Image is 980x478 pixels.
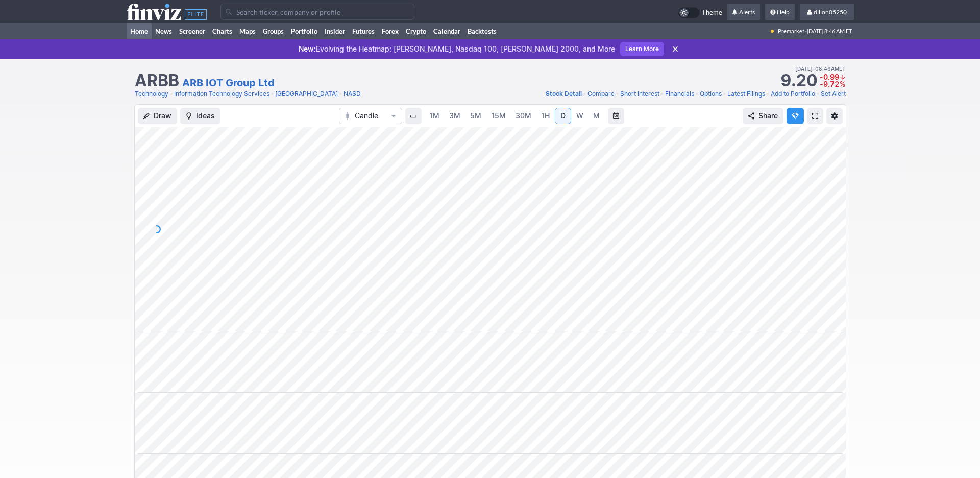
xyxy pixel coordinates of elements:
a: Theme [678,7,722,18]
a: Portfolio [287,23,321,39]
span: • [695,89,699,99]
a: Fullscreen [807,108,823,124]
span: Premarket · [778,23,807,39]
span: 1H [541,111,550,120]
a: 30M [511,108,536,124]
a: Information Technology Services [174,89,269,99]
span: • [766,89,770,99]
a: Backtests [464,23,500,39]
button: Interval [405,108,422,124]
span: • [339,89,342,99]
input: Search [220,4,414,20]
span: • [816,89,820,99]
a: [GEOGRAPHIC_DATA] [275,89,338,99]
p: Evolving the Heatmap: [PERSON_NAME], Nasdaq 100, [PERSON_NAME] 2000, and More [299,44,615,54]
span: Ideas [196,111,215,121]
span: New: [299,44,316,53]
h1: ARBB [135,73,179,89]
a: Calendar [430,23,464,39]
a: Technology [135,89,168,99]
span: Share [758,111,778,121]
span: [DATE] 08:46AM ET [795,64,846,74]
button: Explore new features [787,108,804,124]
button: Chart Type [339,108,402,124]
a: Set Alert [821,89,846,99]
span: -9.72 [820,80,839,88]
span: • [723,89,726,99]
button: Ideas [180,108,220,124]
span: 5M [470,111,481,120]
span: • [583,89,586,99]
a: Maps [236,23,259,39]
span: • [813,64,815,74]
a: Help [765,4,795,20]
span: • [271,89,274,99]
a: Short Interest [620,89,659,99]
a: ARB IOT Group Ltd [182,76,275,90]
button: Draw [138,108,177,124]
span: Theme [702,7,722,18]
span: 1M [429,111,439,120]
a: Financials [665,89,694,99]
a: Options [700,89,722,99]
a: Stock Detail [546,89,582,99]
a: Compare [587,89,615,99]
a: NASD [344,89,361,99]
span: • [660,89,664,99]
a: Forex [378,23,402,39]
span: W [576,111,583,120]
a: dillon05250 [800,4,854,20]
a: Futures [349,23,378,39]
a: Home [127,23,152,39]
span: Draw [154,111,171,121]
span: 30M [516,111,531,120]
span: Candle [355,111,386,121]
span: M [593,111,600,120]
a: Insider [321,23,349,39]
span: Stock Detail [546,90,582,98]
span: 3M [449,111,460,120]
span: Latest Filings [727,90,765,98]
span: 15M [491,111,506,120]
a: Add to Portfolio [771,89,815,99]
a: M [589,108,605,124]
a: 1M [425,108,444,124]
button: Range [608,108,624,124]
a: Latest Filings [727,89,765,99]
a: Alerts [727,4,760,20]
a: D [555,108,571,124]
a: Charts [209,23,236,39]
strong: 9.20 [780,73,817,89]
a: Groups [259,23,287,39]
a: 15M [486,108,510,124]
a: News [152,23,176,39]
a: W [572,108,588,124]
a: 1H [536,108,554,124]
button: Share [743,108,783,124]
a: Screener [176,23,209,39]
span: -0.99 [820,73,839,81]
span: dillon05250 [814,8,847,16]
span: • [169,89,173,99]
a: 3M [445,108,465,124]
span: D [560,111,566,120]
span: • [616,89,619,99]
a: Learn More [620,42,664,56]
a: 5M [465,108,486,124]
button: Chart Settings [826,108,843,124]
span: [DATE] 8:46 AM ET [807,23,852,39]
a: Crypto [402,23,430,39]
span: % [840,80,845,88]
